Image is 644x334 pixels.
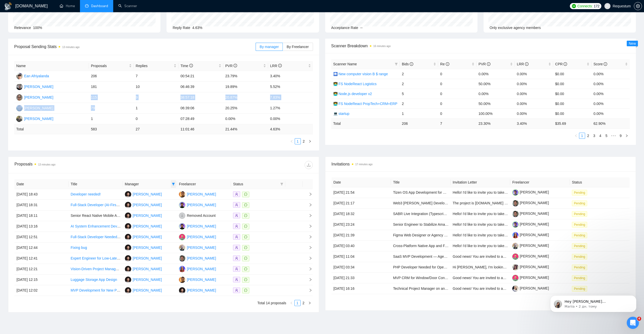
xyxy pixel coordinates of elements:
a: Full-Stack Developer Needed for Automated Credit Funding Portal [71,235,175,239]
div: [PERSON_NAME] [187,255,216,261]
a: 1 [579,133,585,139]
img: IP [179,266,185,272]
td: 10 [134,82,178,92]
span: Acceptance Rate [331,26,358,30]
li: Next Page [624,133,630,139]
span: 4 [637,317,641,321]
a: Web3 [PERSON_NAME] Developer on Solana [393,201,467,205]
span: Pending [572,222,587,227]
span: Pending [572,254,587,260]
a: [PERSON_NAME] [512,211,549,216]
span: PVR [225,64,237,68]
span: Relevance [14,26,31,30]
a: MVP Development for New Product Launch [71,288,139,292]
div: [PERSON_NAME] [187,234,216,240]
div: Ean Afriyalanda [24,73,49,79]
iframe: Intercom live chat [627,317,639,329]
img: AB [179,287,185,294]
span: message [244,289,247,292]
a: [PERSON_NAME] [512,254,549,258]
a: PHP Developer Needed for OpenEMR Enhancements [393,265,478,269]
a: IZ[PERSON_NAME] [179,203,216,207]
a: Figma Web Designer or Agency Wanted for Full Website Redesign [393,233,498,237]
a: AB[PERSON_NAME] [125,288,162,292]
span: Dashboard [91,4,108,8]
a: AB[PERSON_NAME] [125,213,162,217]
div: [PERSON_NAME] [133,266,162,272]
a: Senior Engineer to Stabilize Amazon &amp; [PERSON_NAME] Livre Sales Dashboard [393,222,529,226]
td: 2 [400,79,438,89]
img: IK [16,94,23,101]
a: IP[PERSON_NAME] [179,267,216,271]
button: right [624,133,630,139]
span: message [244,257,247,260]
td: 19.89% [223,82,268,92]
div: [PERSON_NAME] [133,213,162,218]
a: AB[PERSON_NAME] [125,245,162,249]
li: Next Page [307,300,313,306]
div: [PERSON_NAME] [133,191,162,197]
a: 1 [295,300,300,306]
a: [PERSON_NAME] [512,190,549,194]
img: EA [16,73,23,79]
a: AB[PERSON_NAME] [125,235,162,239]
a: Tizen OS App Development for Samsung Smart TV [393,190,474,194]
td: 0.00% [591,69,630,79]
img: AB [125,266,131,272]
a: Pending [572,244,589,248]
td: 79 [89,103,134,114]
td: 0 [438,79,476,89]
a: AB[PERSON_NAME] [125,256,162,260]
td: 2 [400,69,438,79]
span: LRR [517,62,529,66]
span: left [290,140,293,143]
span: PVR [478,62,490,66]
li: 3 [591,133,597,139]
span: left [290,301,293,305]
img: OD [179,191,185,198]
td: 38:57:18 [178,92,223,103]
span: user [606,4,609,8]
span: info-circle [410,62,413,66]
th: Name [14,61,89,71]
a: DB[PERSON_NAME] [179,235,216,239]
li: 2 [301,138,307,144]
span: Hey [PERSON_NAME][EMAIL_ADDRESS][DOMAIN_NAME], Looks like your Upwork agency Requestum ran out of... [22,15,87,89]
img: c14DhYixHXKOjO1Rn8ocQbD3KHUcnE4vZS4feWtSSrA9NC5rkM_scuoP2bXUv12qzp [512,211,519,217]
td: 0.00% [591,89,630,99]
div: [PERSON_NAME] [133,255,162,261]
span: filter [395,63,398,66]
img: IZ [179,202,185,208]
a: [PERSON_NAME] [512,201,549,205]
div: Removed Account [187,213,216,218]
img: Profile image for Mariia [11,15,20,23]
img: AB [125,202,131,208]
span: dashboard [85,4,89,8]
td: 0.00% [476,69,515,79]
img: AB [125,245,131,251]
td: 1 [134,103,178,114]
span: By Freelancer [287,45,309,49]
span: info-circle [487,62,490,66]
a: Cross-Platform Native App and Firmware Development for BLE Training Peripherals [393,244,525,248]
span: ••• [609,133,618,139]
a: DB[PERSON_NAME] [179,245,216,249]
td: 206 [89,71,134,82]
td: 1.27% [268,103,313,114]
img: c1r46FZWDF272hwS8y35vKh3TA0foOzbJmjbqYnhBo2rDWZqajwuat7Ex5rHv6Qmc8 [512,264,519,270]
span: By manager [260,45,279,49]
div: [PERSON_NAME] [133,223,162,229]
li: 1 [294,300,301,306]
img: AB [125,223,131,230]
a: 2 [301,300,306,306]
span: Pending [572,201,587,206]
img: upwork-logo.png [572,4,576,8]
span: download [305,163,312,167]
span: CPR [555,62,567,66]
div: [PERSON_NAME] [133,287,162,293]
span: -- [360,26,362,30]
a: IZ[PERSON_NAME] [179,224,216,228]
a: 2 [301,139,307,144]
span: Pending [572,265,587,270]
div: [PERSON_NAME] [133,245,162,250]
